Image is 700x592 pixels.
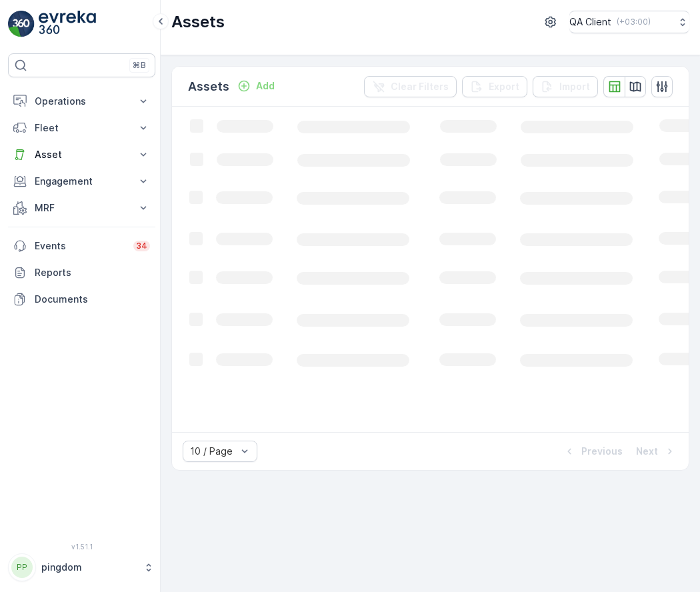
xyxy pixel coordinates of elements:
[489,80,519,93] p: Export
[35,175,129,188] p: Engagement
[559,80,590,93] p: Import
[8,233,155,259] a: Events34
[8,553,155,581] button: PPpingdom
[8,141,155,168] button: Asset
[617,17,651,27] p: ( +03:00 )
[35,121,129,135] p: Fleet
[462,76,527,97] button: Export
[561,443,624,459] button: Previous
[569,11,689,33] button: QA Client(+03:00)
[636,445,658,458] p: Next
[569,15,611,29] p: QA Client
[8,115,155,141] button: Fleet
[8,286,155,313] a: Documents
[8,259,155,286] a: Reports
[8,195,155,221] button: MRF
[11,557,33,578] div: PP
[133,60,146,71] p: ⌘B
[8,543,155,551] span: v 1.51.1
[8,11,35,37] img: logo
[8,168,155,195] button: Engagement
[35,266,150,279] p: Reports
[35,148,129,161] p: Asset
[635,443,678,459] button: Next
[39,11,96,37] img: logo_light-DOdMpM7g.png
[35,293,150,306] p: Documents
[35,239,125,253] p: Events
[232,78,280,94] button: Add
[136,241,147,251] p: 34
[8,88,155,115] button: Operations
[256,79,275,93] p: Add
[364,76,457,97] button: Clear Filters
[35,201,129,215] p: MRF
[41,561,137,574] p: pingdom
[533,76,598,97] button: Import
[581,445,623,458] p: Previous
[35,95,129,108] p: Operations
[188,77,229,96] p: Assets
[391,80,449,93] p: Clear Filters
[171,11,225,33] p: Assets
